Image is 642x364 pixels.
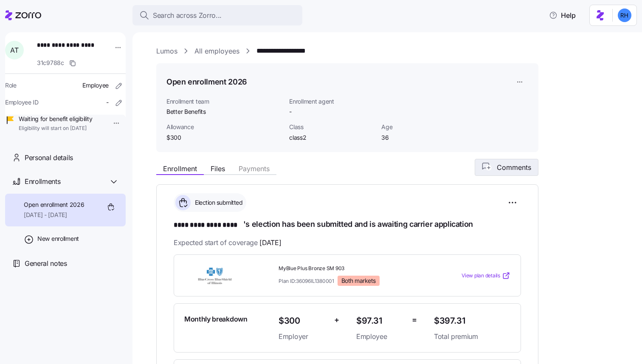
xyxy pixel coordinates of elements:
[106,98,109,107] span: -
[356,331,405,342] span: Employee
[37,59,64,67] span: 31c9788c
[25,258,67,269] span: General notes
[542,7,583,24] button: Help
[37,234,79,243] span: New enrollment
[341,277,376,285] span: Both markets
[239,165,270,172] span: Payments
[279,331,327,342] span: Employer
[166,133,282,142] span: $300
[82,81,109,90] span: Employee
[184,314,248,324] span: Monthly breakdown
[259,237,281,248] span: [DATE]
[24,211,84,219] span: [DATE] - [DATE]
[434,331,510,342] span: Total premium
[289,107,292,116] span: -
[156,46,177,56] a: Lumos
[289,133,374,142] span: class2
[279,277,334,285] span: Plan ID: 36096IL1380001
[166,107,282,116] span: Better Benefits
[381,133,467,142] span: 36
[166,123,282,131] span: Allowance
[279,265,427,272] span: MyBlue Plus Bronze SM 903
[434,314,510,328] span: $397.31
[5,81,17,90] span: Role
[132,5,302,25] button: Search across Zorro...
[5,98,39,107] span: Employee ID
[334,314,339,326] span: +
[166,76,247,87] h1: Open enrollment 2026
[10,47,18,54] span: A T
[25,152,73,163] span: Personal details
[174,237,281,248] span: Expected start of coverage
[19,115,92,123] span: Waiting for benefit eligibility
[194,46,239,56] a: All employees
[412,314,417,326] span: =
[211,165,225,172] span: Files
[289,97,374,106] span: Enrollment agent
[289,123,374,131] span: Class
[184,266,245,285] img: Blue Cross and Blue Shield of Illinois
[192,198,242,207] span: Election submitted
[462,271,510,280] a: View plan details
[174,219,521,231] h1: 's election has been submitted and is awaiting carrier application
[475,159,538,176] button: Comments
[163,165,197,172] span: Enrollment
[497,162,531,172] span: Comments
[618,8,631,22] img: 8fe52c6dbdc3bd2a82e1e32f94fde8b5
[166,97,282,106] span: Enrollment team
[549,10,576,20] span: Help
[19,125,92,132] span: Eligibility will start on [DATE]
[279,314,327,328] span: $300
[462,272,500,280] span: View plan details
[356,314,405,328] span: $97.31
[381,123,467,131] span: Age
[25,176,60,187] span: Enrollments
[24,200,84,209] span: Open enrollment 2026
[153,10,222,21] span: Search across Zorro...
